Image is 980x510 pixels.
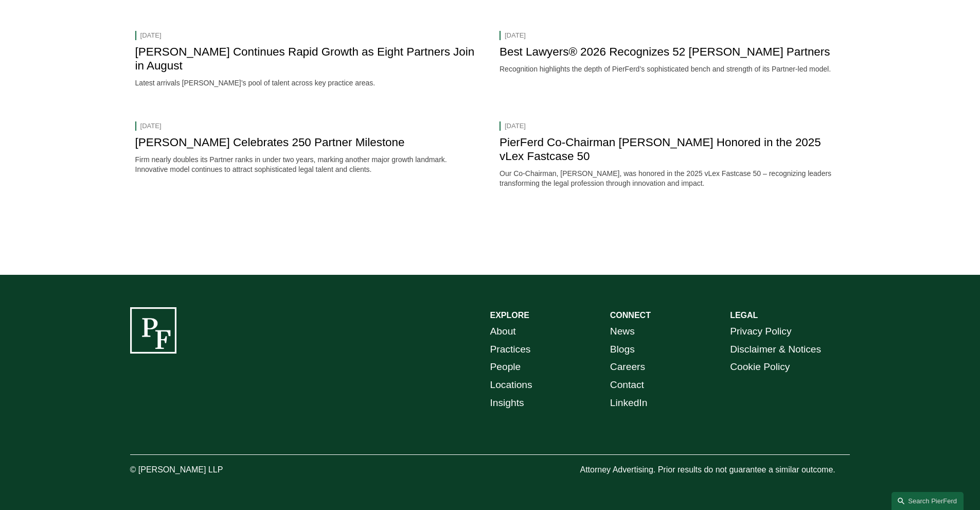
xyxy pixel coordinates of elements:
[490,394,524,412] a: Insights
[490,376,532,394] a: Locations
[610,323,635,341] a: News
[505,121,526,131] time: [DATE]
[730,341,821,359] a: Disclaimer & Notices
[610,341,635,359] a: Blogs
[135,78,480,89] p: Latest arrivals [PERSON_NAME]’s pool of talent across key practice areas.
[500,136,821,163] a: PierFerd Co-Chairman [PERSON_NAME] Honored in the 2025 vLex Fastcase 50
[730,323,791,341] a: Privacy Policy
[490,341,531,359] a: Practices
[610,394,648,412] a: LinkedIn
[500,45,830,58] a: Best Lawyers® 2026 Recognizes 52 [PERSON_NAME] Partners
[892,492,964,510] a: Search this site
[135,45,475,72] a: [PERSON_NAME] Continues Rapid Growth as Eight Partners Join in August
[135,136,405,149] a: [PERSON_NAME] Celebrates 250 Partner Milestone
[730,358,790,376] a: Cookie Policy
[135,155,480,175] p: Firm nearly doubles its Partner ranks in under two years, marking another major growth landmark. ...
[140,31,162,40] time: [DATE]
[610,358,645,376] a: Careers
[490,311,529,320] strong: EXPLORE
[490,358,521,376] a: People
[580,463,850,478] p: Attorney Advertising. Prior results do not guarantee a similar outcome.
[140,121,162,131] time: [DATE]
[490,323,516,341] a: About
[500,169,845,189] p: Our Co-Chairman, [PERSON_NAME], was honored in the 2025 vLex Fastcase 50 – recognizing leaders tr...
[730,311,758,320] strong: LEGAL
[500,64,845,75] p: Recognition highlights the depth of PierFerd’s sophisticated bench and strength of its Partner-le...
[610,376,644,394] a: Contact
[130,463,280,478] p: © [PERSON_NAME] LLP
[610,311,651,320] strong: CONNECT
[505,31,526,40] time: [DATE]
